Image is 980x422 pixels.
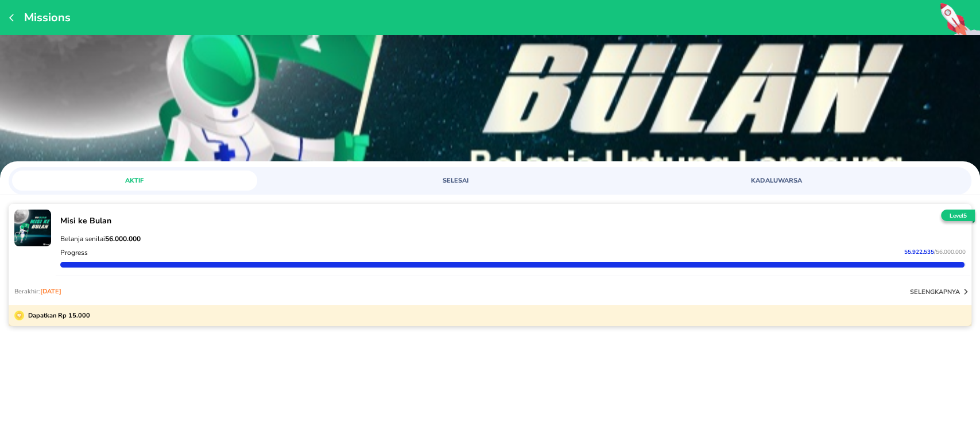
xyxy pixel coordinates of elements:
[40,287,61,296] span: [DATE]
[910,288,960,296] p: selengkapnya
[939,212,977,220] p: Level 5
[654,171,968,191] a: KADALUWARSA
[910,286,971,297] button: selengkapnya
[19,176,250,185] span: AKTIF
[9,167,971,191] div: loyalty mission tabs
[24,311,90,320] p: Dapatkan Rp 15.000
[934,248,966,256] span: / 56.000.000
[333,171,647,191] a: SELESAI
[18,10,71,25] p: Missions
[661,176,892,185] span: KADALUWARSA
[12,171,326,191] a: AKTIF
[60,215,966,226] p: Misi ke Bulan
[14,210,51,246] img: mission-20489
[60,248,88,257] p: Progress
[105,234,141,243] strong: 56.000.000
[904,248,934,256] span: 55.922.535
[340,176,571,185] span: SELESAI
[14,287,61,296] p: Berakhir:
[60,234,141,243] span: Belanja senilai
